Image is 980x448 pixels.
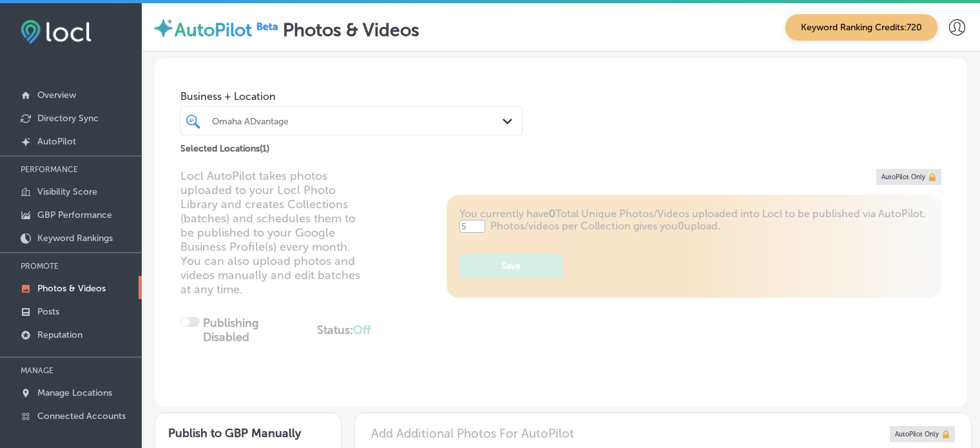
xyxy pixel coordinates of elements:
[180,138,269,154] p: Selected Locations ( 1 )
[37,411,126,422] p: Connected Accounts
[37,283,106,294] p: Photos & Videos
[283,19,419,41] label: Photos & Videos
[37,233,113,244] p: Keyword Rankings
[168,426,328,440] h3: Publish to GBP Manually
[37,306,59,317] p: Posts
[21,20,91,44] img: fda3e92497d09a02dc62c9cd864e3231.png
[37,136,76,147] p: AutoPilot
[152,17,175,39] img: autopilot-icon
[37,113,99,124] p: Directory Sync
[37,186,97,197] p: Visibility Score
[252,19,283,33] img: Beta
[37,209,112,220] p: GBP Performance
[37,329,82,340] p: Reputation
[180,90,523,102] span: Business + Location
[212,115,504,126] div: Omaha ADvantage
[37,90,76,101] p: Overview
[785,14,937,41] span: Keyword Ranking Credits: 720
[37,387,112,398] p: Manage Locations
[175,19,252,41] label: AutoPilot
